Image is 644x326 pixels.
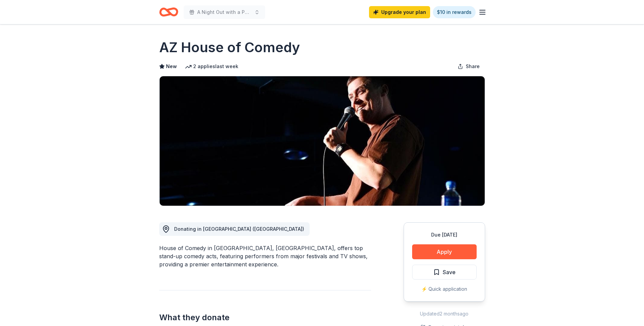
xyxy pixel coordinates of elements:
[159,244,371,268] div: House of Comedy in [GEOGRAPHIC_DATA], [GEOGRAPHIC_DATA], offers top stand-up comedy acts, featuri...
[174,226,304,232] span: Donating in [GEOGRAPHIC_DATA] ([GEOGRAPHIC_DATA])
[159,38,300,57] h1: AZ House of Comedy
[160,76,485,206] img: Image for AZ House of Comedy
[185,62,238,70] div: 2 applies last week
[159,312,371,323] h2: What they donate
[412,285,477,293] div: ⚡️ Quick application
[197,8,252,16] span: A Night Out with a Purpose: Inaugural BASIS Charter Schools Gala
[184,5,265,19] button: A Night Out with a Purpose: Inaugural BASIS Charter Schools Gala
[466,62,480,70] span: Share
[412,244,477,259] button: Apply
[166,62,177,70] span: New
[404,310,485,318] div: Updated 2 months ago
[412,265,477,280] button: Save
[412,231,477,239] div: Due [DATE]
[369,6,430,18] a: Upgrade your plan
[433,6,476,18] a: $10 in rewards
[443,268,456,277] span: Save
[159,4,178,20] a: Home
[452,60,485,73] button: Share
